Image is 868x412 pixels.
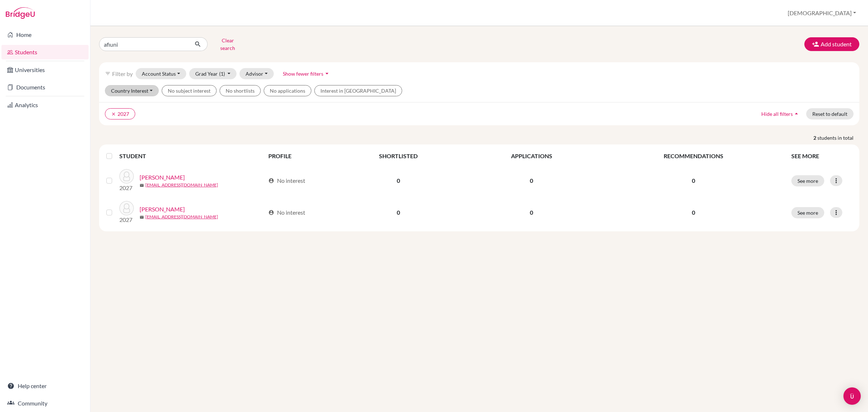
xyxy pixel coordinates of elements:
[600,147,787,165] th: RECOMMENDATIONS
[219,71,225,77] span: (1)
[1,45,89,59] a: Students
[162,85,217,96] button: No subject interest
[604,208,783,217] p: 0
[268,208,305,217] div: No interest
[268,178,274,184] span: account_circle
[119,215,134,224] p: 2027
[813,134,817,142] strong: 2
[140,215,144,219] span: mail
[817,134,859,142] span: students in total
[268,210,274,215] span: account_circle
[105,108,135,119] button: clear2027
[791,175,824,186] button: See more
[333,147,463,165] th: SHORTLISTED
[843,387,861,405] div: Open Intercom Messenger
[804,37,859,51] button: Add student
[791,207,824,218] button: See more
[323,70,331,77] i: arrow_drop_down
[140,205,185,214] a: [PERSON_NAME]
[283,71,323,77] span: Show fewer filters
[119,169,134,184] img: Afiuni, Alberto
[1,63,89,77] a: Universities
[1,80,89,94] a: Documents
[239,68,274,79] button: Advisor
[264,147,333,165] th: PROFILE
[140,173,185,182] a: [PERSON_NAME]
[119,184,134,192] p: 2027
[761,111,793,117] span: Hide all filters
[1,98,89,112] a: Analytics
[1,396,89,411] a: Community
[140,183,144,188] span: mail
[111,112,116,117] i: clear
[264,85,311,96] button: No applications
[1,379,89,393] a: Help center
[784,6,859,20] button: [DEMOGRAPHIC_DATA]
[755,108,806,119] button: Hide all filtersarrow_drop_up
[314,85,402,96] button: Interest in [GEOGRAPHIC_DATA]
[105,71,111,76] i: filter_list
[145,214,218,220] a: [EMAIL_ADDRESS][DOMAIN_NAME]
[119,201,134,215] img: Afiuni, Andres
[112,70,133,77] span: Filter by
[145,182,218,188] a: [EMAIL_ADDRESS][DOMAIN_NAME]
[268,176,305,185] div: No interest
[220,85,261,96] button: No shortlists
[787,147,856,165] th: SEE MORE
[277,68,337,79] button: Show fewer filtersarrow_drop_down
[1,28,89,42] a: Home
[136,68,186,79] button: Account Status
[208,35,248,54] button: Clear search
[105,85,159,96] button: Country Interest
[463,147,600,165] th: APPLICATIONS
[463,165,600,197] td: 0
[119,147,264,165] th: STUDENT
[604,176,783,185] p: 0
[99,37,189,51] input: Find student by name...
[463,197,600,228] td: 0
[189,68,237,79] button: Grad Year(1)
[333,197,463,228] td: 0
[793,110,800,117] i: arrow_drop_up
[6,7,35,19] img: Bridge-U
[806,108,854,119] button: Reset to default
[333,165,463,197] td: 0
